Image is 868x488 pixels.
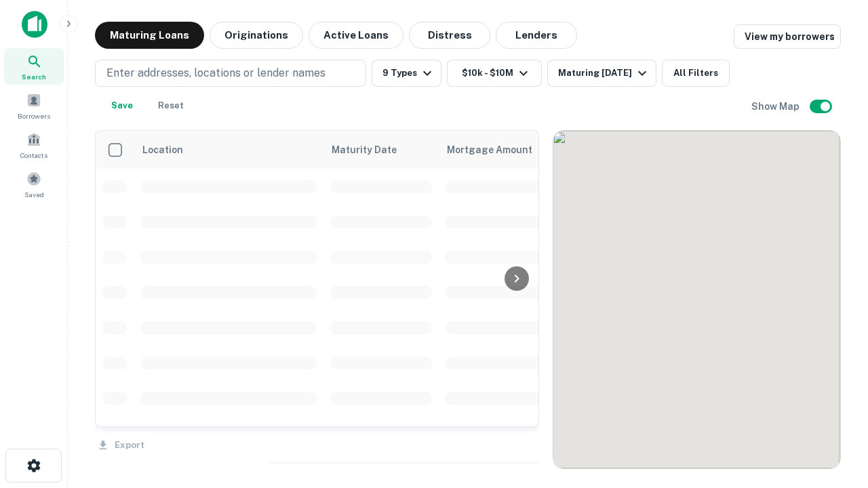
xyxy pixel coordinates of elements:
button: Active Loans [309,22,403,49]
th: Maturity Date [323,131,439,169]
img: capitalize-icon.png [22,11,47,38]
button: Lenders [496,22,577,49]
a: Contacts [4,127,64,163]
span: Contacts [20,150,47,161]
span: Mortgage Amount [447,142,550,158]
span: Borrowers [18,110,50,121]
div: 0 0 [553,131,840,468]
h6: Show Map [751,99,802,114]
button: Maturing [DATE] [547,60,656,87]
span: Location [142,142,183,158]
th: Mortgage Amount [439,131,588,169]
a: Saved [4,166,64,203]
button: Reset [149,92,193,119]
a: Search [4,48,64,85]
button: Distress [409,22,490,49]
a: View my borrowers [734,24,841,49]
button: Save your search to get updates of matches that match your search criteria. [100,92,144,119]
button: 9 Types [372,60,441,87]
a: Borrowers [4,87,64,124]
span: Maturity Date [332,142,414,158]
button: Maturing Loans [95,22,204,49]
span: Search [22,71,46,82]
p: Enter addresses, locations or lender names [106,65,325,81]
div: Maturing [DATE] [558,65,650,81]
button: All Filters [662,60,730,87]
button: $10k - $10M [447,60,542,87]
button: Originations [210,22,303,49]
th: Location [134,131,323,169]
iframe: Chat Widget [800,380,868,445]
button: Enter addresses, locations or lender names [95,60,366,87]
span: Saved [24,189,44,200]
